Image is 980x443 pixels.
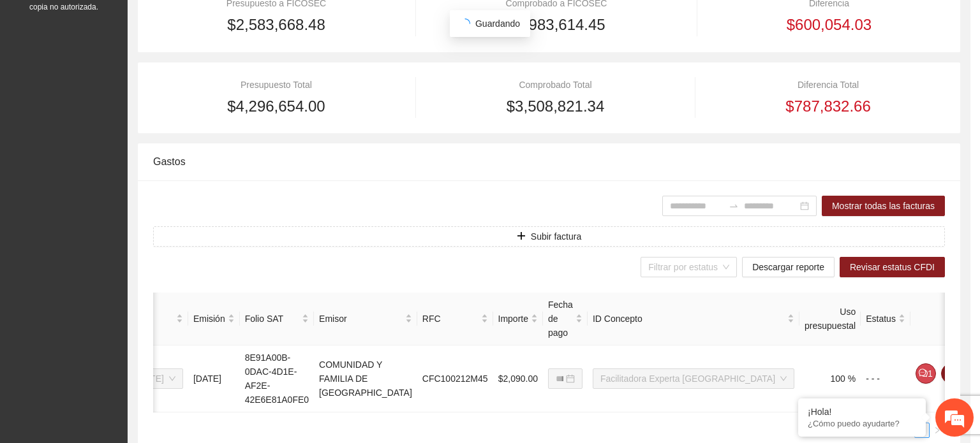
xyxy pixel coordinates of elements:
div: Chatee con nosotros ahora [66,65,214,82]
div: Minimizar ventana de chat en vivo [209,6,240,37]
p: ¿Cómo puedo ayudarte? [808,419,916,428]
div: ¡Hola! [808,407,916,417]
span: Estamos en línea. [74,147,176,276]
span: Guardando [475,18,520,29]
textarea: Escriba su mensaje y pulse “Intro” [6,302,243,347]
span: loading [460,18,470,29]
